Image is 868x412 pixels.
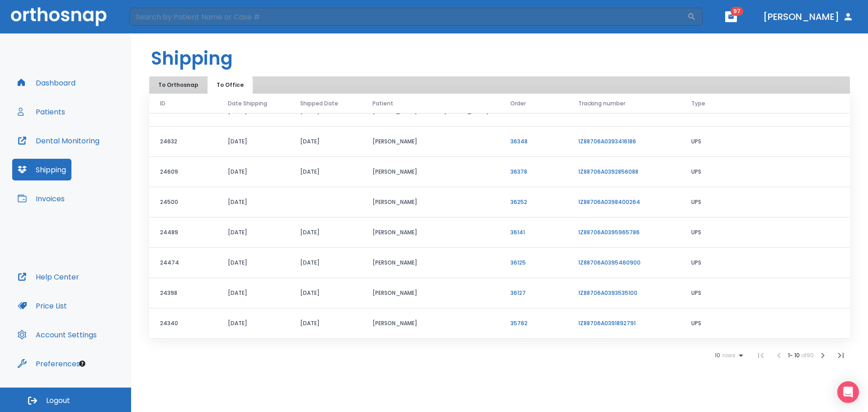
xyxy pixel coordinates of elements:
[373,99,393,108] span: Patient
[12,188,70,209] button: Invoices
[208,76,253,94] button: To Office
[160,99,165,108] span: ID
[12,353,85,374] button: Preferences
[289,218,362,248] td: [DATE]
[217,248,289,278] td: [DATE]
[680,218,850,248] td: UPS
[149,218,217,248] td: 24489
[217,127,289,157] td: [DATE]
[228,99,267,108] span: Date Shipping
[680,248,850,278] td: UPS
[715,352,720,359] span: 10
[149,278,217,308] td: 24398
[129,8,687,26] input: Search by Patient Name or Case #
[788,351,801,359] span: 1 - 10
[289,248,362,278] td: [DATE]
[578,99,625,108] span: Tracking number
[149,187,217,218] td: 24500
[680,278,850,308] td: UPS
[11,7,107,26] img: Orthosnap
[837,381,859,403] div: Open Intercom Messenger
[362,278,500,308] td: [PERSON_NAME]
[362,127,500,157] td: [PERSON_NAME]
[149,248,217,278] td: 24474
[510,168,527,175] a: 36378
[362,218,500,248] td: [PERSON_NAME]
[12,130,105,152] button: Dental Monitoring
[78,360,86,368] div: Tooltip anchor
[300,99,338,108] span: Shipped Date
[691,99,705,108] span: Type
[510,137,528,145] a: 36348
[680,127,850,157] td: UPS
[362,157,500,187] td: [PERSON_NAME]
[578,198,640,206] a: 1Z88706A0398400264
[720,352,736,359] span: rows
[510,228,525,236] a: 36141
[289,308,362,339] td: [DATE]
[362,248,500,278] td: [PERSON_NAME]
[149,127,217,157] td: 24632
[578,168,638,175] a: 1Z88706A0392856088
[578,289,637,297] a: 1Z88706A0393535100
[151,76,255,94] div: tabs
[217,157,289,187] td: [DATE]
[578,137,636,145] a: 1Z88706A0393416186
[510,319,528,327] a: 35762
[801,351,814,359] span: of 90
[510,289,526,297] a: 36127
[731,7,743,16] span: 97
[12,101,71,123] button: Patients
[510,99,526,108] span: Order
[680,308,850,339] td: UPS
[510,259,526,266] a: 36125
[12,266,85,288] button: Help Center
[680,187,850,218] td: UPS
[289,157,362,187] td: [DATE]
[217,187,289,218] td: [DATE]
[149,157,217,187] td: 24609
[12,324,102,346] button: Account Settings
[46,396,70,406] span: Logout
[759,9,857,25] button: [PERSON_NAME]
[578,228,640,236] a: 1Z88706A0395965786
[12,295,72,317] button: Price List
[151,45,233,72] h1: Shipping
[217,218,289,248] td: [DATE]
[362,187,500,218] td: [PERSON_NAME]
[149,308,217,339] td: 24340
[578,259,641,266] a: 1Z88706A0395460900
[289,278,362,308] td: [DATE]
[680,157,850,187] td: UPS
[578,319,636,327] a: 1Z88706A0391892791
[12,159,71,180] button: Shipping
[510,198,527,206] a: 36252
[217,278,289,308] td: [DATE]
[217,308,289,339] td: [DATE]
[151,76,206,94] button: To Orthosnap
[362,308,500,339] td: [PERSON_NAME]
[12,72,81,94] button: Dashboard
[289,127,362,157] td: [DATE]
